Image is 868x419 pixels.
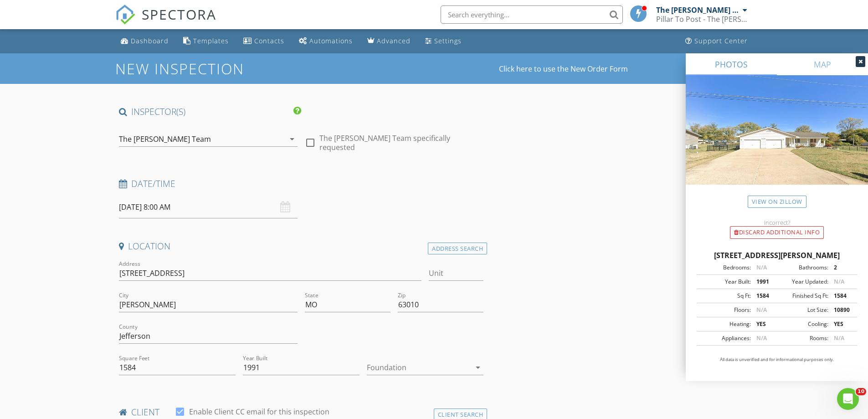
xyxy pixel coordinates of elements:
div: Year Built: [699,278,751,286]
h4: INSPECTOR(S) [119,106,301,118]
div: 1991 [751,278,777,286]
a: Click here to use the New Order Form [499,65,628,72]
div: Advanced [377,36,411,45]
img: The Best Home Inspection Software - Spectora [115,5,135,25]
a: PHOTOS [686,53,777,75]
div: Address Search [428,243,487,255]
div: Year Updated: [777,278,828,286]
label: Enable Client CC email for this inspection [189,407,329,416]
div: Cooling: [777,320,828,328]
div: Heating: [699,320,751,328]
a: Contacts [240,33,288,50]
div: [STREET_ADDRESS][PERSON_NAME] [697,250,857,261]
a: Templates [180,33,232,50]
div: Contacts [254,36,284,45]
a: View on Zillow [748,196,806,208]
div: Pillar To Post - The Frederick Team [656,15,747,24]
h4: Date/Time [119,178,484,190]
div: Settings [434,36,462,45]
a: Automations (Basic) [295,33,356,50]
div: 1584 [751,292,777,300]
iframe: Intercom live chat [837,388,859,410]
div: 10890 [828,306,854,314]
div: Floors: [699,306,751,314]
span: N/A [834,278,844,285]
div: Incorrect? [686,219,868,226]
div: Appliances: [699,334,751,342]
h4: client [119,406,484,418]
div: YES [828,320,854,328]
div: Automations [309,36,353,45]
div: YES [751,320,777,328]
div: Templates [193,36,229,45]
span: N/A [834,334,844,342]
img: streetview [686,75,868,207]
input: Search everything... [441,5,623,24]
span: N/A [756,334,767,342]
div: The [PERSON_NAME] Team [119,135,211,143]
div: Support Center [694,36,748,45]
i: arrow_drop_down [473,362,483,373]
div: 2 [828,264,854,272]
div: Lot Size: [777,306,828,314]
label: The [PERSON_NAME] Team specifically requested [319,134,483,152]
div: Bedrooms: [699,264,751,272]
a: SPECTORA [115,12,216,31]
div: Discard Additional info [730,226,824,239]
span: N/A [756,264,767,271]
i: arrow_drop_down [287,134,298,145]
a: Settings [421,33,465,50]
p: All data is unverified and for informational purposes only. [697,357,857,363]
span: 10 [856,388,866,395]
div: Rooms: [777,334,828,342]
div: The [PERSON_NAME] Team [656,5,740,15]
a: MAP [777,53,868,75]
div: Dashboard [131,36,169,45]
div: Finished Sq Ft: [777,292,828,300]
input: Select date [119,196,298,218]
div: Sq Ft: [699,292,751,300]
h1: New Inspection [115,61,317,77]
div: 1584 [828,292,854,300]
a: Advanced [364,33,414,50]
a: Support Center [682,33,751,50]
div: Bathrooms: [777,264,828,272]
h4: Location [119,240,484,252]
a: Dashboard [117,33,172,50]
span: N/A [756,306,767,314]
span: SPECTORA [142,5,216,24]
